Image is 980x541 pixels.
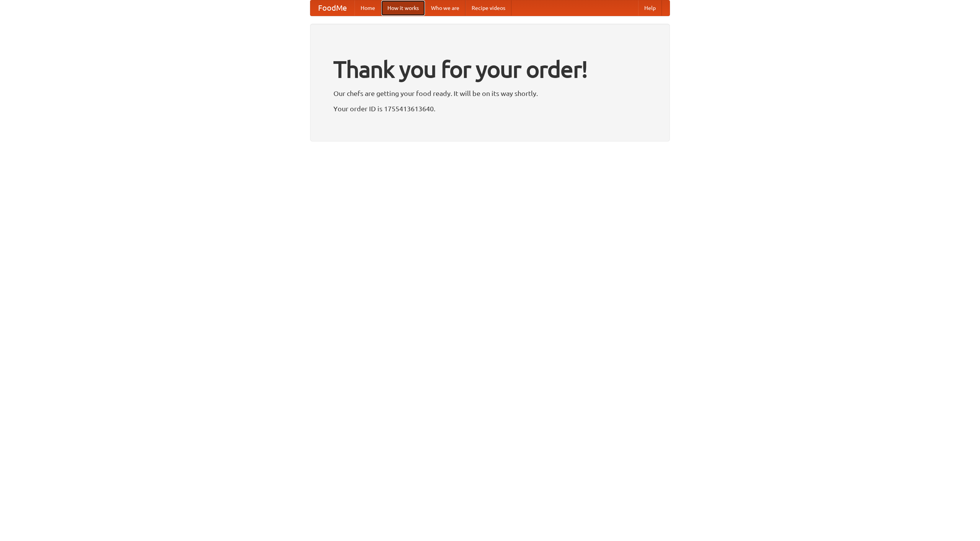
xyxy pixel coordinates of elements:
[381,0,425,16] a: How it works
[310,0,354,16] a: FoodMe
[425,0,465,16] a: Who we are
[333,51,647,88] h1: Thank you for your order!
[333,88,647,99] p: Our chefs are getting your food ready. It will be on its way shortly.
[333,103,647,114] p: Your order ID is 1755413613640.
[638,0,662,16] a: Help
[354,0,381,16] a: Home
[465,0,511,16] a: Recipe videos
